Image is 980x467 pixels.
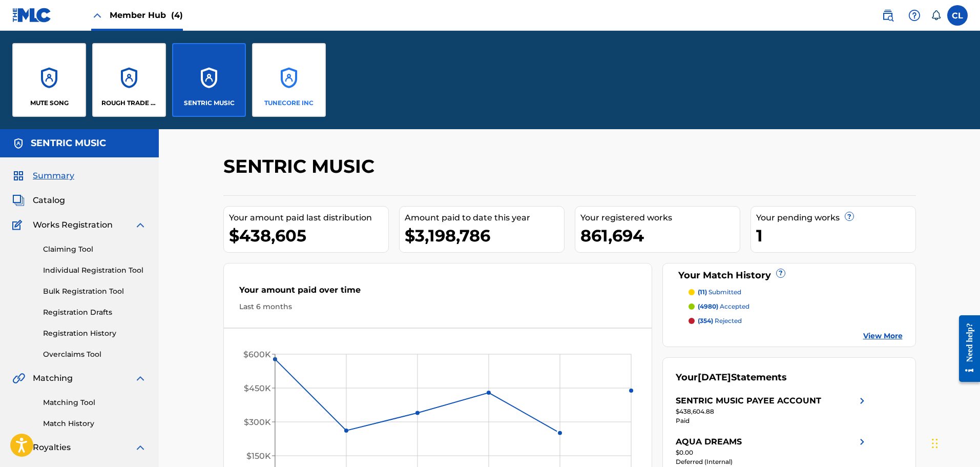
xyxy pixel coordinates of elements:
[239,284,637,301] div: Your amount paid over time
[908,9,921,22] img: help
[244,383,271,393] tspan: $450K
[223,155,380,178] h2: SENTRIC MUSIC
[33,194,65,207] span: Catalog
[33,372,73,384] span: Matching
[698,302,718,310] span: (4980)
[33,219,113,231] span: Works Registration
[12,8,52,23] img: MLC Logo
[882,9,894,22] img: search
[12,372,25,384] img: Matching
[932,428,938,459] div: Drag
[698,302,749,311] p: accepted
[698,316,742,326] p: rejected
[856,395,868,407] img: right chevron icon
[689,288,903,297] a: (11) submitted
[777,269,785,277] span: ?
[134,372,147,384] img: expand
[676,436,868,466] a: AQUA DREAMSright chevron icon$0.00Deferred (Internal)
[43,244,147,255] a: Claiming Tool
[92,43,166,117] a: AccountsROUGH TRADE PUBLISHING
[929,418,980,467] iframe: Chat Widget
[12,43,86,117] a: AccountsMUTE SONG
[580,212,740,224] div: Your registered works
[698,288,707,296] span: (11)
[676,457,868,466] div: Deferred (Internal)
[43,265,147,276] a: Individual Registration Tool
[12,137,25,150] img: Accounts
[698,317,713,324] span: (354)
[676,269,903,282] div: Your Match History
[580,224,740,247] div: 861,694
[405,212,564,224] div: Amount paid to date this year
[12,194,65,207] a: CatalogCatalog
[676,448,868,457] div: $0.00
[43,307,147,318] a: Registration Drafts
[689,302,903,311] a: (4980) accepted
[951,307,980,390] iframe: Resource Center
[676,416,868,425] div: Paid
[171,10,183,20] span: (4)
[947,5,968,26] div: User Menu
[91,9,103,22] img: Close
[845,212,853,220] span: ?
[698,288,741,297] p: submitted
[43,328,147,339] a: Registration History
[246,451,271,461] tspan: $150K
[229,212,388,224] div: Your amount paid last distribution
[676,371,787,384] div: Your Statements
[243,350,271,359] tspan: $600K
[676,395,868,425] a: SENTRIC MUSIC PAYEE ACCOUNTright chevron icon$438,604.88Paid
[676,436,742,448] div: AQUA DREAMS
[110,9,183,21] span: Member Hub
[252,43,326,117] a: AccountsTUNECORE INC
[12,170,74,182] a: SummarySummary
[244,417,271,427] tspan: $300K
[43,397,147,408] a: Matching Tool
[33,441,71,454] span: Royalties
[31,137,106,149] h5: SENTRIC MUSIC
[12,219,26,231] img: Works Registration
[184,98,235,108] p: SENTRIC MUSIC
[904,5,925,26] div: Help
[134,219,147,231] img: expand
[229,224,388,247] div: $438,605
[931,10,941,21] div: Notifications
[172,43,246,117] a: AccountsSENTRIC MUSIC
[30,98,69,108] p: MUTE SONG
[12,170,25,182] img: Summary
[101,98,157,108] p: ROUGH TRADE PUBLISHING
[33,170,74,182] span: Summary
[239,301,637,312] div: Last 6 months
[863,331,903,341] a: View More
[134,441,147,454] img: expand
[405,224,564,247] div: $3,198,786
[43,418,147,429] a: Match History
[12,194,25,207] img: Catalog
[676,407,868,416] div: $438,604.88
[43,286,147,297] a: Bulk Registration Tool
[878,5,898,26] a: Public Search
[756,224,915,247] div: 1
[698,372,731,383] span: [DATE]
[676,395,821,407] div: SENTRIC MUSIC PAYEE ACCOUNT
[756,212,915,224] div: Your pending works
[689,316,903,326] a: (354) rejected
[264,98,314,108] p: TUNECORE INC
[43,349,147,360] a: Overclaims Tool
[856,436,868,448] img: right chevron icon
